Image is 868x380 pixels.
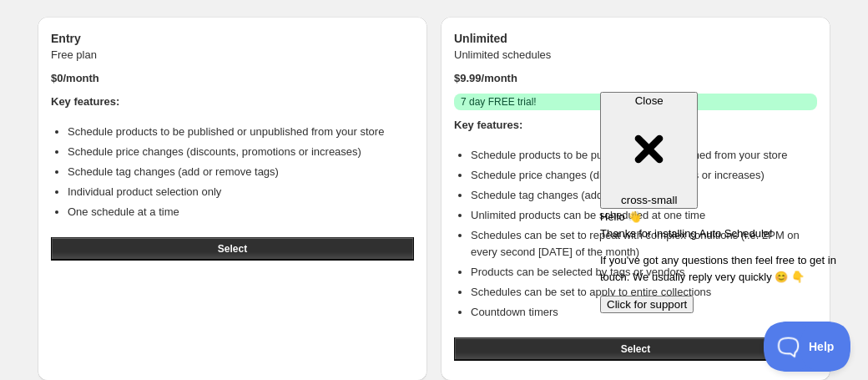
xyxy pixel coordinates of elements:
li: Schedule price changes (discounts, promotions or increases) [471,167,817,184]
h4: Key features: [454,117,817,134]
h4: Key features: [51,94,414,110]
button: Select [51,237,414,261]
iframe: Help Scout Beacon - Open [764,322,851,372]
li: Schedule tag changes (add or remove tags) [471,187,817,204]
li: Products can be selected by tags or vendors [471,264,817,281]
h3: Unlimited [454,30,817,47]
p: Free plan [51,47,414,63]
span: Select [621,342,650,356]
span: 7 day FREE trial! [461,95,537,109]
li: Countdown timers [471,304,817,321]
p: Unlimited schedules [454,47,817,63]
li: Schedule price changes (discounts, promotions or increases) [68,144,414,160]
li: Schedules can be set to repeat with complex conditions (i.e. 2PM on every second [DATE] of the mo... [471,227,817,261]
li: Individual product selection only [68,184,414,200]
button: Select [454,337,817,361]
li: Schedule products to be published or unpublished from your store [471,147,817,164]
h3: Entry [51,30,414,47]
p: $ 9.99 /month [454,70,817,87]
li: Unlimited products can be scheduled at one time [471,207,817,224]
li: Schedules can be set to apply to entire collections [471,284,817,301]
span: Select [218,242,247,256]
li: Schedule tag changes (add or remove tags) [68,164,414,180]
li: Schedule products to be published or unpublished from your store [68,124,414,140]
p: $ 0 /month [51,70,414,87]
iframe: Help Scout Beacon - Messages and Notifications [592,73,860,322]
li: One schedule at a time [68,204,414,220]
